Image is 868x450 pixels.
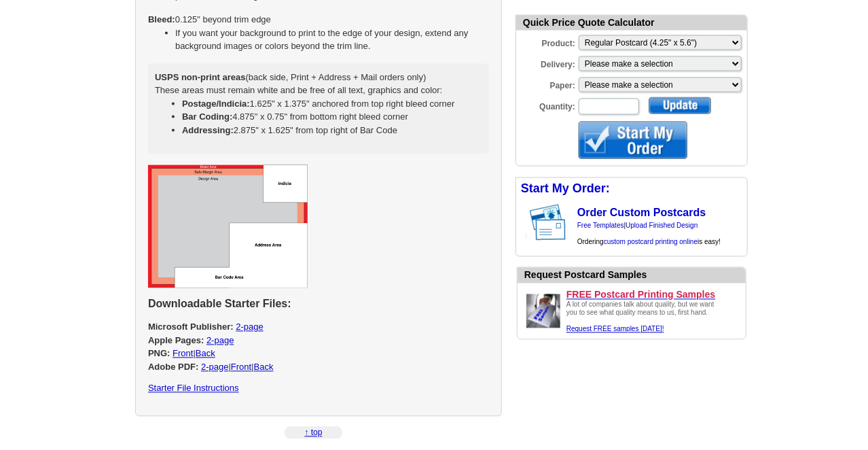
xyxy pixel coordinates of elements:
[148,298,291,310] strong: Downloadable Starter Files:
[182,111,232,122] strong: Bar Coding:
[566,326,664,333] a: Request FREE samples [DATE]!
[155,72,246,82] strong: USPS non-print areas
[516,97,577,113] label: Quantity:
[148,349,170,359] strong: PNG:
[148,64,489,155] div: (back side, Print + Address + Mail orders only) These areas must remain white and be free of all ...
[516,201,527,245] img: background image for postcard
[596,134,868,450] iframe: LiveChat chat widget
[148,322,234,332] strong: Microsoft Publisher:
[175,27,489,53] li: If you want your background to print to the edge of your design, extend any background images or ...
[148,165,308,288] img: regular postcard starter files
[523,291,564,332] img: Upload a design ready to be printed
[182,124,482,137] li: 2.875" x 1.625" from top right of Bar Code
[516,55,577,71] label: Delivery:
[577,207,706,219] a: Order Custom Postcards
[516,178,747,201] div: Start My Order:
[182,125,234,135] strong: Addressing:
[231,362,251,373] a: Front
[201,362,228,373] a: 2-page
[182,97,482,111] li: 1.625" x 1.375" anchored from top right bleed corner
[566,289,740,301] a: FREE Postcard Printing Samples
[304,428,322,438] a: ↑ top
[516,34,577,50] label: Product:
[516,16,747,31] div: Quick Price Quote Calculator
[577,222,624,230] a: Free Templates
[148,321,489,374] p: | | |
[148,14,175,24] strong: Bleed:
[527,201,575,245] img: post card showing stamp and address area
[524,269,746,283] div: Request Postcard Samples
[577,222,721,246] span: | Ordering is easy!
[236,322,263,332] a: 2-page
[173,349,193,359] a: Front
[206,336,234,346] a: 2-page
[196,349,215,359] a: Back
[516,76,577,92] label: Paper:
[148,383,239,394] a: Starter File Instructions
[148,336,204,346] strong: Apple Pages:
[254,362,274,373] a: Back
[182,99,250,109] strong: Postage/Indicia:
[148,362,198,373] strong: Adobe PDF:
[566,301,723,334] div: A lot of companies talk about quality, but we want you to see what quality means to us, first hand.
[182,110,482,124] li: 4.875" x 0.75" from bottom right bleed corner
